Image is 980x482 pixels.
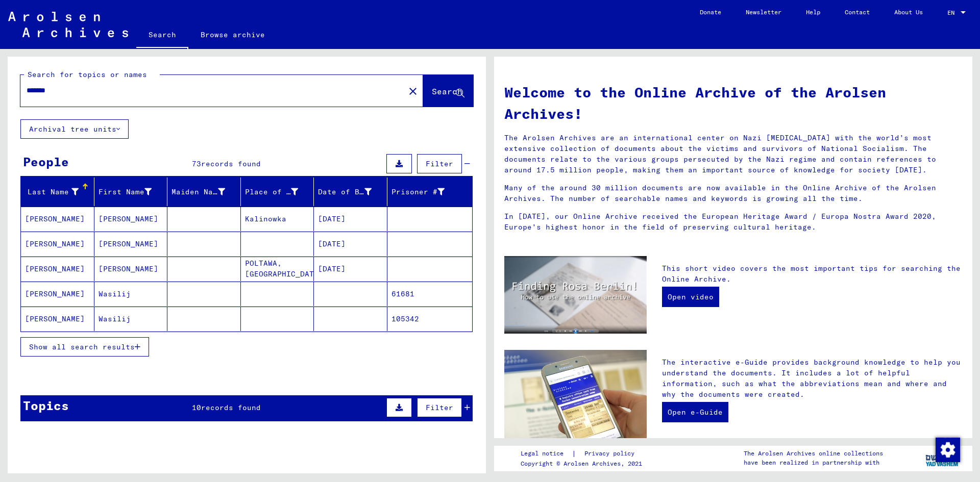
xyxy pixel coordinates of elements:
div: First Name [99,187,152,197]
img: Arolsen_neg.svg [8,12,128,37]
div: Prisoner # [391,187,445,197]
mat-cell: [PERSON_NAME] [21,232,94,256]
div: Topics [23,396,69,415]
span: 10 [192,403,201,412]
a: Browse archive [188,22,277,47]
mat-header-cell: Prisoner # [387,177,473,206]
button: Show all search results [20,337,149,357]
mat-header-cell: Last Name [21,177,94,206]
p: The interactive e-Guide provides background knowledge to help you understand the documents. It in... [662,357,962,400]
span: Show all search results [29,342,135,351]
div: Date of Birth [318,187,372,197]
p: In [DATE], our Online Archive received the European Heritage Award / Europa Nostra Award 2020, Eu... [504,211,962,233]
mat-cell: [PERSON_NAME] [21,282,94,306]
div: Maiden Name [171,184,240,200]
button: Search [423,75,473,107]
mat-cell: [PERSON_NAME] [94,207,168,231]
p: have been realized in partnership with [744,458,883,467]
a: Open video [662,287,719,307]
div: Place of Birth [245,187,299,197]
span: records found [201,159,261,168]
span: EN [947,9,959,16]
span: Filter [426,403,453,412]
button: Filter [417,154,462,173]
div: Maiden Name [171,187,225,197]
div: Date of Birth [318,184,387,200]
mat-cell: POLTAWA, [GEOGRAPHIC_DATA] [241,257,314,281]
span: 73 [192,159,201,168]
img: yv_logo.png [923,445,962,471]
button: Archival tree units [20,119,129,139]
div: First Name [99,184,167,200]
mat-cell: [DATE] [314,257,387,281]
h1: Welcome to the Online Archive of the Arolsen Archives! [504,82,962,124]
mat-cell: 61681 [387,282,473,306]
p: This short video covers the most important tips for searching the Online Archive. [662,263,962,285]
span: records found [201,403,261,412]
div: Place of Birth [245,184,314,200]
mat-label: Search for topics or names [28,70,147,79]
span: Filter [426,159,453,168]
div: Last Name [25,187,79,197]
mat-header-cell: Maiden Name [167,177,241,206]
mat-icon: close [407,85,419,97]
a: Search [136,22,188,49]
mat-cell: Wasilij [94,307,168,331]
div: People [23,153,69,171]
div: Last Name [25,184,94,200]
a: Privacy policy [576,448,647,459]
p: Many of the around 30 million documents are now available in the Online Archive of the Arolsen Ar... [504,183,962,204]
img: eguide.jpg [504,350,647,445]
a: Open e-Guide [662,402,728,422]
mat-cell: [PERSON_NAME] [94,232,168,256]
img: Change consent [936,438,960,462]
span: Search [432,86,462,96]
button: Filter [417,398,462,417]
div: Change consent [935,437,960,462]
img: video.jpg [504,256,647,334]
mat-cell: [DATE] [314,232,387,256]
button: Clear [403,81,423,101]
mat-cell: [PERSON_NAME] [21,207,94,231]
mat-cell: [PERSON_NAME] [94,257,168,281]
mat-cell: 105342 [387,307,473,331]
div: | [521,448,647,459]
mat-cell: [PERSON_NAME] [21,307,94,331]
mat-header-cell: Place of Birth [241,177,314,206]
mat-cell: [DATE] [314,207,387,231]
mat-cell: Wasilij [94,282,168,306]
p: Copyright © Arolsen Archives, 2021 [521,459,647,468]
mat-header-cell: Date of Birth [314,177,387,206]
mat-cell: Kalinowka [241,207,314,231]
div: Prisoner # [391,184,460,200]
p: The Arolsen Archives online collections [744,449,883,458]
p: The Arolsen Archives are an international center on Nazi [MEDICAL_DATA] with the world’s most ext... [504,133,962,175]
mat-cell: [PERSON_NAME] [21,257,94,281]
mat-header-cell: First Name [94,177,168,206]
a: Legal notice [521,448,572,459]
